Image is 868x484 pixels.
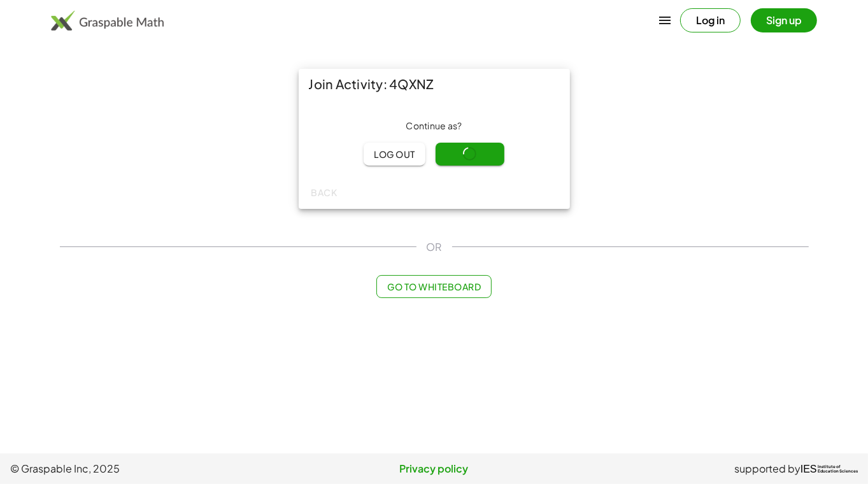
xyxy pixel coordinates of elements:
[10,461,293,476] span: © Graspable Inc, 2025
[800,461,858,476] a: IESInstitute ofEducation Sciences
[427,239,442,255] span: OR
[376,275,492,298] button: Go to Whiteboard
[818,465,858,474] span: Institute of Education Sciences
[800,463,817,475] span: IES
[680,8,741,32] button: Log in
[374,148,415,160] span: Log out
[364,143,425,166] button: Log out
[309,120,560,132] div: Continue as ?
[293,461,576,476] a: Privacy policy
[751,8,817,32] button: Sign up
[387,281,481,292] span: Go to Whiteboard
[299,69,570,99] div: Join Activity: 4QXNZ
[734,461,800,476] span: supported by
